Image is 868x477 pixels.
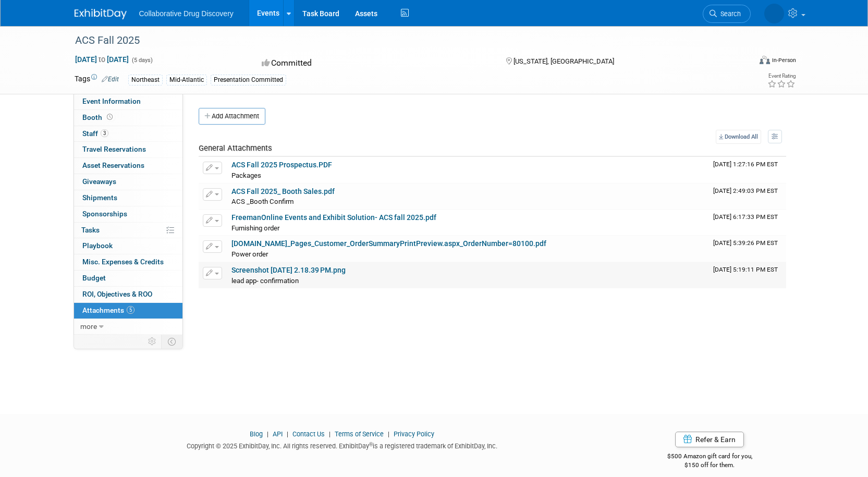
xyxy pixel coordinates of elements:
span: Misc. Expenses & Credits [82,258,164,266]
sup: ® [369,442,373,447]
td: Upload Timestamp [709,262,786,288]
td: Tags [75,74,119,85]
span: Power order [231,250,268,258]
a: Staff3 [74,126,182,142]
a: API [273,430,283,438]
span: Playbook [82,241,113,250]
span: ACS _Booth Confirm [231,198,294,205]
span: Search [717,10,741,18]
span: Upload Timestamp [713,266,778,273]
a: Blog [250,430,263,438]
div: Mid-Atlantic [166,75,207,85]
a: Search [703,5,751,23]
span: Asset Reservations [82,161,144,169]
div: ACS Fall 2025 [71,31,735,50]
img: Format-Inperson.png [760,56,770,64]
a: Travel Reservations [74,142,182,157]
span: Upload Timestamp [713,161,778,168]
a: Privacy Policy [394,430,434,438]
span: | [264,430,271,438]
td: Upload Timestamp [709,157,786,183]
a: Giveaways [74,174,182,190]
a: ACS Fall 2025_ Booth Sales.pdf [231,187,335,195]
span: General Attachments [199,143,272,153]
span: Upload Timestamp [713,187,778,194]
a: more [74,319,182,335]
td: Upload Timestamp [709,236,786,262]
a: Asset Reservations [74,158,182,174]
td: Upload Timestamp [709,184,786,210]
a: Playbook [74,238,182,254]
span: Upload Timestamp [713,239,778,247]
a: ROI, Objectives & ROO [74,287,182,302]
span: [DATE] [DATE] [75,55,129,64]
td: Toggle Event Tabs [161,335,182,348]
div: Event Rating [767,74,796,79]
a: FreemanOnline Events and Exhibit Solution- ACS fall 2025.pdf [231,213,436,222]
span: | [385,430,392,438]
a: Shipments [74,190,182,206]
span: Upload Timestamp [713,213,778,221]
div: Event Format [689,54,797,70]
a: Event Information [74,94,182,109]
td: Personalize Event Tab Strip [143,335,162,348]
a: Attachments5 [74,303,182,319]
a: Refer & Earn [675,432,744,447]
a: Contact Us [292,430,325,438]
div: Presentation Committed [211,75,286,85]
span: | [326,430,333,438]
span: ROI, Objectives & ROO [82,290,152,298]
span: Sponsorships [82,210,127,218]
div: $150 off for them. [626,461,794,470]
a: Screenshot [DATE] 2.18.39 PM.png [231,266,346,274]
span: 5 [127,306,135,314]
span: | [284,430,291,438]
span: Booth not reserved yet [105,113,115,121]
span: to [97,55,107,64]
span: Giveaways [82,177,116,186]
div: Committed [259,54,489,72]
span: Collaborative Drug Discovery [139,9,234,18]
a: [DOMAIN_NAME]_Pages_Customer_OrderSummaryPrintPreview.aspx_OrderNumber=80100.pdf [231,239,546,248]
span: Booth [82,113,115,121]
span: [US_STATE], [GEOGRAPHIC_DATA] [514,57,614,65]
span: Budget [82,274,106,282]
a: Sponsorships [74,206,182,222]
span: Shipments [82,193,117,202]
div: Northeast [128,75,163,85]
span: Packages [231,172,261,179]
span: (5 days) [131,57,153,64]
span: Staff [82,129,108,138]
div: Copyright © 2025 ExhibitDay, Inc. All rights reserved. ExhibitDay is a registered trademark of Ex... [75,439,610,451]
span: more [80,322,97,331]
a: Download All [716,130,761,144]
td: Upload Timestamp [709,210,786,236]
div: $500 Amazon gift card for you, [626,445,794,469]
span: Furnishing order [231,224,279,232]
a: Misc. Expenses & Credits [74,254,182,270]
span: lead app- confirmation [231,277,299,285]
a: Terms of Service [335,430,384,438]
a: Tasks [74,223,182,238]
button: Add Attachment [199,108,265,125]
a: Edit [102,76,119,83]
span: 3 [101,129,108,137]
div: In-Person [772,56,796,64]
span: Event Information [82,97,141,105]
a: Booth [74,110,182,126]
img: ExhibitDay [75,9,127,19]
span: Tasks [81,226,100,234]
a: Budget [74,271,182,286]
span: Travel Reservations [82,145,146,153]
a: ACS Fall 2025 Prospectus.PDF [231,161,332,169]
span: Attachments [82,306,135,314]
img: Jacqueline Macia [764,4,784,23]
